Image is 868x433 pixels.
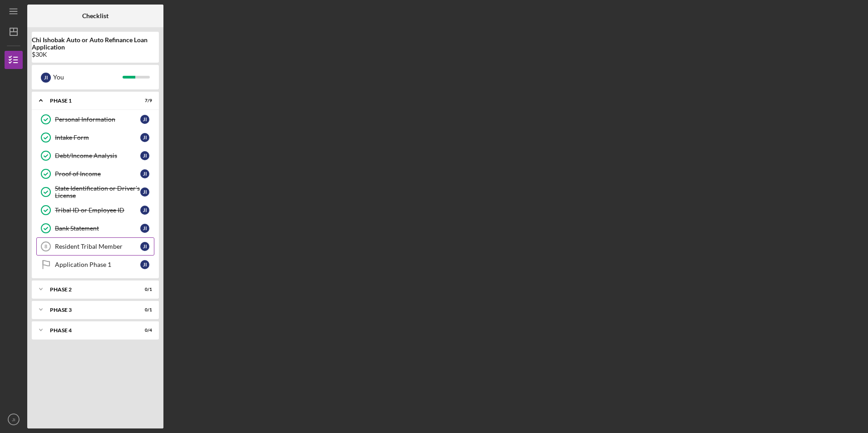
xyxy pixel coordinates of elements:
[140,187,149,197] div: J I
[82,12,108,20] b: Checklist
[36,128,154,147] a: Intake FormJI
[36,219,154,237] a: Bank StatementJI
[36,237,154,256] a: 8Resident Tribal MemberJI
[140,151,149,160] div: J I
[136,328,152,333] div: 0 / 4
[55,185,140,199] div: State Identification or Driver's License
[55,261,140,268] div: Application Phase 1
[41,73,51,83] div: J I
[36,201,154,219] a: Tribal ID or Employee IDJI
[50,98,129,103] div: Phase 1
[5,410,23,428] button: JI
[36,110,154,128] a: Personal InformationJI
[55,225,140,232] div: Bank Statement
[136,307,152,313] div: 0 / 1
[50,307,129,313] div: Phase 3
[140,115,149,124] div: J I
[32,36,159,51] b: Chi Ishobak Auto or Auto Refinance Loan Application
[55,116,140,123] div: Personal Information
[55,134,140,141] div: Intake Form
[55,207,140,214] div: Tribal ID or Employee ID
[140,242,149,251] div: J I
[140,169,149,178] div: J I
[55,170,140,177] div: Proof of Income
[36,183,154,201] a: State Identification or Driver's LicenseJI
[50,287,129,292] div: Phase 2
[136,98,152,103] div: 7 / 9
[55,152,140,159] div: Debt/Income Analysis
[140,206,149,215] div: J I
[36,256,154,274] a: Application Phase 1JI
[140,260,149,269] div: J I
[12,417,15,422] text: JI
[140,224,149,233] div: J I
[55,243,140,250] div: Resident Tribal Member
[36,165,154,183] a: Proof of IncomeJI
[32,51,159,58] div: $30K
[36,147,154,165] a: Debt/Income AnalysisJI
[140,133,149,142] div: J I
[50,328,129,333] div: Phase 4
[53,69,123,85] div: You
[136,287,152,292] div: 0 / 1
[44,244,47,249] tspan: 8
